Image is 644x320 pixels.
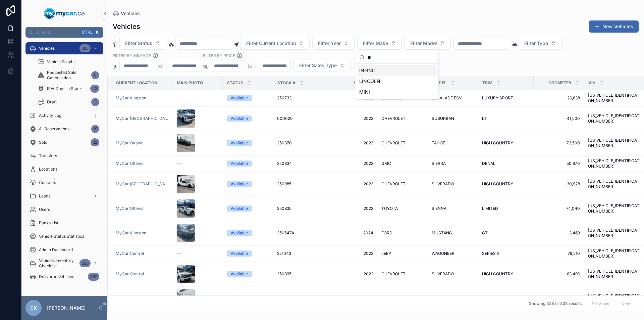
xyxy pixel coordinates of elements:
span: SILVERADO [432,271,454,277]
a: -- [176,251,219,256]
span: LUXURY SPORT [482,95,513,101]
a: 250547A [277,230,323,236]
span: MyCar Kingston [116,230,146,236]
span: Leads [39,193,50,199]
a: [US_VEHICLE_IDENTIFICATION_NUMBER] [588,248,643,259]
a: HIGH COUNTRY [482,181,530,187]
span: MyCar [GEOGRAPHIC_DATA] [116,116,168,121]
a: ESCALADE ESV [432,95,474,101]
a: Locations [25,163,103,175]
a: FORD [381,230,424,236]
a: MyCar Kingston [116,95,146,101]
span: Draft [47,99,57,105]
span: SUBURBAN [432,116,454,121]
a: MyCar Kingston [116,95,168,101]
button: Select Button [293,59,351,72]
span: All Reservations [39,126,69,132]
a: Vehicles [113,10,140,17]
a: WAGONEER [432,251,474,256]
span: Filter Sales Type [299,62,337,69]
span: Status [227,80,243,86]
a: Available [227,161,269,167]
a: -- [176,161,219,166]
a: CHEVROLET [381,116,424,121]
a: 74,040 [538,206,580,211]
span: FORD [381,230,392,236]
a: All Reservations19 [25,123,103,135]
span: MyCar Ottawa [116,161,144,166]
a: 2023 [331,206,373,211]
span: Filter Year [318,40,341,47]
div: 43 [90,85,99,93]
button: Select Button [240,37,310,50]
span: MyCar [GEOGRAPHIC_DATA] [116,181,168,187]
span: Model [432,80,446,86]
span: Vehicles Inventory Checklist [39,258,77,269]
span: EK [30,304,37,312]
a: Admin Dashboard [25,244,103,256]
a: 90+ Days In Stock43 [34,83,103,95]
span: 2023 [331,181,373,187]
a: GMC [381,161,424,166]
a: CHEVROLET [381,271,424,277]
span: SILVERADO [432,181,454,187]
span: HIGH COUNTRY [482,140,513,146]
span: Banks List [39,220,58,226]
span: DENALI [482,161,496,166]
a: SERIES II [482,251,530,256]
span: 250835 [277,206,291,211]
span: INFINITI [359,67,378,74]
a: [US_VEHICLE_IDENTIFICATION_NUMBER] [588,203,643,214]
a: JEEP [381,251,424,256]
a: 2023 [331,251,373,256]
div: Available [231,205,248,212]
span: 250985 [277,181,291,187]
span: CHEVROLET [381,181,406,187]
button: Select Button [519,37,562,50]
a: 250733 [277,95,323,101]
a: 3,463 [538,230,580,236]
span: Year [354,80,365,86]
a: SILVERADO [432,271,474,277]
a: MyCar Central [116,251,144,256]
span: [US_VEHICLE_IDENTIFICATION_NUMBER] [588,138,643,148]
span: Showing 328 of 328 results [529,301,582,307]
a: 63,496 [538,271,580,277]
div: Available [231,116,248,122]
a: Leads [25,190,103,202]
a: MyCar Ottawa [116,206,144,211]
a: New Vehicles [589,20,639,33]
a: MyCar Central [116,271,144,277]
span: [US_VEHICLE_IDENTIFICATION_NUMBER] [588,93,643,103]
a: Available [227,230,269,236]
a: 250370 [277,140,323,146]
a: 2023 [331,95,373,101]
span: Main Photo [177,80,203,86]
span: Transfers [39,153,57,158]
a: Available [227,205,269,212]
span: GT [482,230,488,236]
span: 26,838 [538,95,580,101]
div: Available [231,140,248,146]
a: 2022 [331,271,373,277]
a: Contacts [25,177,103,189]
a: MyCar Ottawa [116,140,168,146]
span: Vehicles [121,10,140,17]
span: GMC [381,161,391,166]
a: TAHOE [432,140,474,146]
a: SILVERADO [432,181,474,187]
a: 30,928 [538,181,580,187]
span: Jump to... [36,30,78,35]
a: [US_VEHICLE_IDENTIFICATION_NUMBER] [588,179,643,189]
a: LT [482,116,530,121]
a: MyCar Ottawa [116,140,144,146]
a: LIMITED [482,206,530,211]
a: 250835 [277,206,323,211]
a: 41,500 [538,116,580,121]
span: [US_VEHICLE_IDENTIFICATION_NUMBER] [588,269,643,279]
